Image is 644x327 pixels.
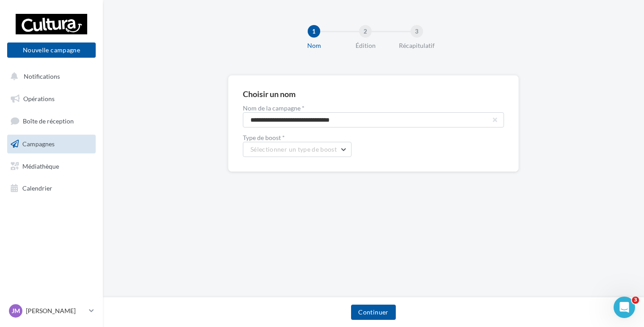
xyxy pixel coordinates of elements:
[285,41,343,50] div: Nom
[5,135,97,153] a: Campagnes
[5,179,97,198] a: Calendrier
[5,67,94,86] button: Notifications
[23,95,55,102] span: Opérations
[243,90,504,98] div: Choisir un nom
[22,140,55,148] span: Campagnes
[5,157,97,176] a: Médiathèque
[359,25,372,38] div: 2
[250,145,337,153] span: Sélectionner un type de boost
[308,25,320,38] div: 1
[5,111,97,131] a: Boîte de réception
[7,302,96,319] a: JM [PERSON_NAME]
[614,297,635,318] iframe: Intercom live chat
[24,72,60,80] span: Notifications
[243,105,504,111] label: Nom de la campagne *
[23,117,74,125] span: Boîte de réception
[351,305,395,320] button: Continuer
[337,41,394,50] div: Édition
[5,89,97,108] a: Opérations
[411,25,423,38] div: 3
[7,42,96,58] button: Nouvelle campagne
[22,184,52,192] span: Calendrier
[12,306,20,315] span: JM
[22,162,59,170] span: Médiathèque
[243,135,504,141] label: Type de boost *
[632,297,639,304] span: 3
[243,142,352,157] button: Sélectionner un type de boost
[26,306,85,315] p: [PERSON_NAME]
[388,41,445,50] div: Récapitulatif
